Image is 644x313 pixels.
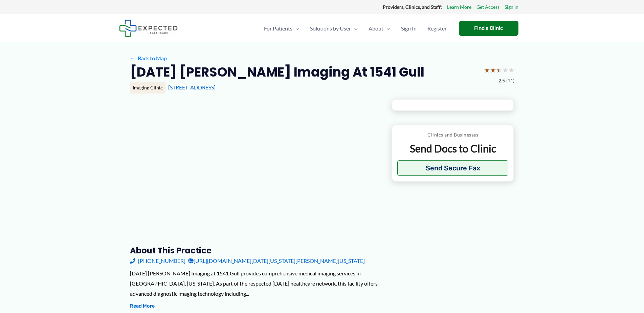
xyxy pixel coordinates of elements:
span: Register [427,17,447,40]
a: [URL][DOMAIN_NAME][DATE][US_STATE][PERSON_NAME][US_STATE] [188,256,365,266]
a: For PatientsMenu Toggle [259,17,305,40]
span: (11) [506,76,514,85]
span: Solutions by User [310,17,351,40]
nav: Primary Site Navigation [259,17,452,40]
a: Learn More [447,3,471,12]
a: ←Back to Map [130,53,167,63]
h3: About this practice [130,245,381,256]
a: Sign In [505,3,518,12]
a: Sign In [396,17,422,40]
a: [PHONE_NUMBER] [130,256,185,266]
div: [DATE] [PERSON_NAME] Imaging at 1541 Gull provides comprehensive medical imaging services in [GEO... [130,268,381,298]
a: Find a Clinic [459,21,518,36]
span: For Patients [264,17,292,40]
span: ★ [502,64,508,76]
h2: [DATE] [PERSON_NAME] Imaging at 1541 Gull [130,64,424,80]
p: Send Docs to Clinic [397,142,509,155]
img: Expected Healthcare Logo - side, dark font, small [119,20,178,37]
span: Menu Toggle [383,17,390,40]
button: Read More [130,302,155,310]
span: ★ [508,64,514,76]
span: ★ [496,64,502,76]
span: Menu Toggle [292,17,299,40]
a: Solutions by UserMenu Toggle [305,17,363,40]
span: Sign In [401,17,417,40]
span: About [369,17,383,40]
span: ★ [484,64,490,76]
button: Send Secure Fax [397,160,509,176]
a: Register [422,17,452,40]
a: Get Access [476,3,499,12]
strong: Providers, Clinics, and Staff: [383,4,442,10]
p: Clinics and Businesses [397,130,509,139]
span: ← [130,55,136,61]
a: AboutMenu Toggle [363,17,396,40]
a: [STREET_ADDRESS] [168,84,216,90]
span: 2.5 [498,76,505,85]
div: Imaging Clinic [130,82,165,93]
span: Menu Toggle [351,17,358,40]
span: ★ [490,64,496,76]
